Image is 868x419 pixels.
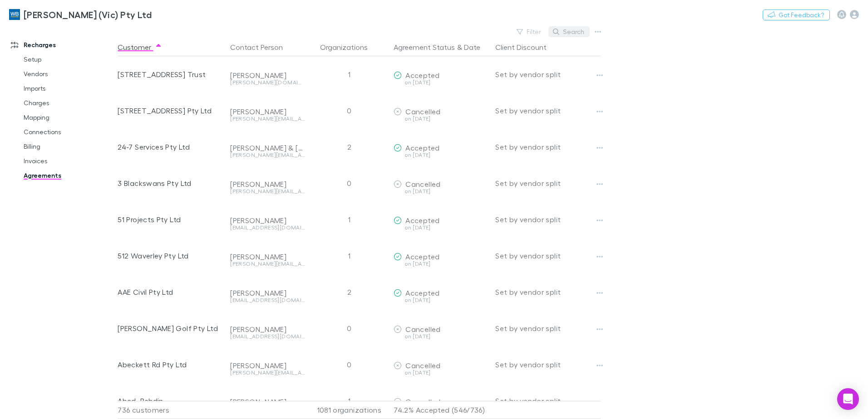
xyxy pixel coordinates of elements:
[118,274,223,310] div: AAE Civil Pty Ltd
[230,116,305,122] div: [PERSON_NAME][EMAIL_ADDRESS][DOMAIN_NAME]
[230,334,305,339] div: [EMAIL_ADDRESS][DOMAIN_NAME]
[15,67,123,81] a: Vendors
[118,383,223,419] div: Abed, Behdin
[837,388,859,410] div: Open Intercom Messenger
[230,152,305,158] div: [PERSON_NAME][EMAIL_ADDRESS][DOMAIN_NAME]
[763,10,830,20] button: Got Feedback?
[4,4,157,25] a: [PERSON_NAME] (Vic) Pty Ltd
[9,9,20,20] img: William Buck (Vic) Pty Ltd's Logo
[405,288,439,297] span: Accepted
[495,56,601,93] div: Set by vendor split
[394,401,488,419] p: 74.2% Accepted (546/736)
[118,401,227,419] div: 736 customers
[308,274,390,310] div: 2
[495,129,601,165] div: Set by vendor split
[230,143,305,152] div: [PERSON_NAME] & [PERSON_NAME]
[394,370,488,375] div: on [DATE]
[230,216,305,225] div: [PERSON_NAME]
[394,189,488,194] div: on [DATE]
[405,107,440,116] span: Cancelled
[15,125,123,139] a: Connections
[230,361,305,370] div: [PERSON_NAME]
[230,38,294,56] button: Contact Person
[548,26,590,37] button: Search
[308,93,390,129] div: 0
[118,310,223,346] div: [PERSON_NAME] Golf Pty Ltd
[230,297,305,303] div: [EMAIL_ADDRESS][DOMAIN_NAME]
[230,180,305,189] div: [PERSON_NAME]
[394,225,488,230] div: on [DATE]
[308,346,390,383] div: 0
[405,252,439,261] span: Accepted
[118,346,223,383] div: Abeckett Rd Pty Ltd
[495,165,601,201] div: Set by vendor split
[230,189,305,194] div: [PERSON_NAME][EMAIL_ADDRESS][DOMAIN_NAME]
[405,361,440,370] span: Cancelled
[405,216,439,224] span: Accepted
[512,26,547,37] button: Filter
[118,38,162,56] button: Customer
[118,129,223,165] div: 24-7 Services Pty Ltd
[308,310,390,346] div: 0
[230,225,305,230] div: [EMAIL_ADDRESS][DOMAIN_NAME]
[495,346,601,383] div: Set by vendor split
[118,165,223,201] div: 3 Blackswans Pty Ltd
[495,38,557,56] button: Client Discount
[230,370,305,375] div: [PERSON_NAME][EMAIL_ADDRESS][DOMAIN_NAME]
[15,81,123,96] a: Imports
[308,383,390,419] div: 1
[230,288,305,297] div: [PERSON_NAME]
[118,238,223,274] div: 512 Waverley Pty Ltd
[394,80,488,85] div: on [DATE]
[15,139,123,154] a: Billing
[394,38,455,56] button: Agreement Status
[495,310,601,346] div: Set by vendor split
[15,168,123,183] a: Agreements
[394,152,488,158] div: on [DATE]
[230,80,305,85] div: [PERSON_NAME][DOMAIN_NAME][EMAIL_ADDRESS][PERSON_NAME][DOMAIN_NAME]
[320,38,379,56] button: Organizations
[230,325,305,334] div: [PERSON_NAME]
[2,38,123,52] a: Recharges
[495,93,601,129] div: Set by vendor split
[308,129,390,165] div: 2
[230,107,305,116] div: [PERSON_NAME]
[15,96,123,110] a: Charges
[308,238,390,274] div: 1
[15,52,123,67] a: Setup
[495,201,601,238] div: Set by vendor split
[118,56,223,93] div: [STREET_ADDRESS] Trust
[495,274,601,310] div: Set by vendor split
[394,297,488,303] div: on [DATE]
[118,93,223,129] div: [STREET_ADDRESS] Pty Ltd
[394,116,488,122] div: on [DATE]
[15,154,123,168] a: Invoices
[405,71,439,79] span: Accepted
[394,334,488,339] div: on [DATE]
[308,165,390,201] div: 0
[394,261,488,267] div: on [DATE]
[464,38,480,56] button: Date
[230,261,305,267] div: [PERSON_NAME][EMAIL_ADDRESS][DOMAIN_NAME]
[24,9,152,20] h3: [PERSON_NAME] (Vic) Pty Ltd
[308,201,390,238] div: 1
[118,201,223,238] div: 51 Projects Pty Ltd
[308,401,390,419] div: 1081 organizations
[394,38,488,56] div: &
[405,180,440,188] span: Cancelled
[15,110,123,125] a: Mapping
[405,397,440,406] span: Cancelled
[495,238,601,274] div: Set by vendor split
[405,325,440,333] span: Cancelled
[495,383,601,419] div: Set by vendor split
[230,397,305,406] div: [PERSON_NAME]
[405,143,439,152] span: Accepted
[230,252,305,261] div: [PERSON_NAME]
[308,56,390,93] div: 1
[230,71,305,80] div: [PERSON_NAME]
